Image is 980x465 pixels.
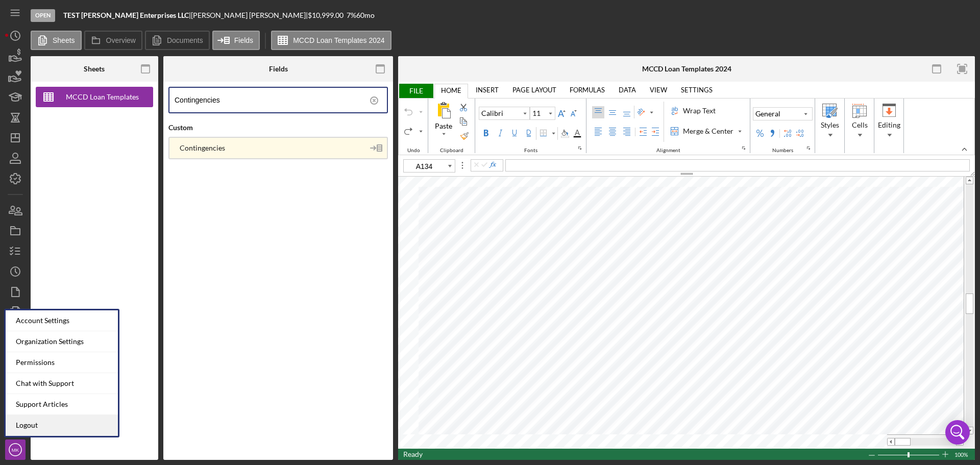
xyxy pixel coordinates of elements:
label: Format Painter [458,130,471,142]
a: FORMULAS [563,83,611,97]
label: Right Align [621,126,633,138]
div: Alignment [652,148,684,154]
div: Zoom [877,449,941,460]
button: Commit Edit [480,161,488,169]
label: Fields [234,36,253,44]
div: Zoom level. Click to open the Zoom dialog box. [954,449,970,460]
button: Overview [84,31,142,50]
div: Paste [433,121,454,131]
div: Custom [168,124,388,132]
button: Fields [212,31,260,50]
div: All [432,121,455,141]
div: Formula Bar [505,159,970,172]
span: Styles [821,121,839,129]
div: Clipboard [436,148,468,154]
button: Percent Style [754,127,766,139]
span: Editing [878,121,900,129]
label: Double Underline [523,127,535,139]
div: All [432,100,455,121]
div: MCCD Loan Templates 2024 [61,87,143,107]
div: Open Intercom Messenger [945,420,970,445]
div: Fonts [520,148,542,154]
label: Wrap Text [668,104,719,118]
text: MK [12,447,19,453]
label: Top Align [592,106,604,118]
div: Sheets [84,65,105,73]
span: Ready [403,450,423,458]
label: Center Align [606,126,619,138]
div: Open [31,9,55,22]
div: General [753,109,782,119]
span: Cells [852,121,868,129]
button: Comma Style [766,127,778,139]
button: Copy [457,115,472,128]
label: Sheets [53,36,75,44]
div: Merge & Center [681,126,736,136]
div: Font Color [571,127,583,139]
button: redoList [416,124,425,138]
a: Logout [6,415,118,436]
a: INSERT [470,83,505,97]
div: In Ready mode [403,449,423,460]
div: Merge & Center [736,124,744,138]
button: Sheets [31,31,82,50]
label: Middle Align [606,106,619,118]
div: 60 mo [356,11,375,19]
label: Documents [167,36,203,44]
span: Splitter [454,159,471,172]
label: Overview [106,36,136,44]
div: Zoom Out [868,450,876,461]
button: MK [5,439,26,460]
div: Merge & Center [669,125,736,137]
div: Contingencies [169,144,364,152]
button: Increase Indent [649,126,661,138]
div: Styles [817,99,843,153]
a: DATA [612,83,642,97]
a: HOME [435,83,468,97]
div: Organization Settings [6,331,118,352]
button: Cancel Edit [472,161,480,169]
button: Decrease Indent [637,126,649,138]
div: Zoom In [941,449,949,460]
span: FILE [398,84,433,98]
label: Left Align [592,126,604,138]
button: Cut [457,101,472,113]
button: collapsedRibbon [961,145,968,153]
div: | [63,11,191,19]
label: Bold [480,127,492,139]
div: Numbers [768,148,797,154]
div: Background Color [558,127,571,139]
label: Merge & Center [668,123,745,139]
span: 100% [954,449,970,460]
div: $10,999.00 [308,11,347,19]
button: Alignment [740,144,748,152]
div: Account Settings [6,310,118,331]
a: SETTINGS [675,83,719,97]
div: 7 % [347,11,356,19]
input: Search for an existing field [175,88,387,112]
label: Italic [494,127,506,139]
button: Increase Decimal [781,127,794,139]
div: Border [549,126,557,140]
div: Calibri [479,108,505,118]
button: Documents [145,31,210,50]
a: Support Articles [6,394,118,415]
div: MCCD Loan Templates 2024 [642,65,731,73]
button: Decrease Decimal [794,127,806,139]
button: Redo [402,125,414,137]
div: [PERSON_NAME] [PERSON_NAME] | [191,11,308,19]
div: Undo [403,148,424,154]
div: Editing [876,99,902,153]
div: Zoom [908,452,910,457]
button: Orientation [635,105,655,119]
div: Fields [269,65,288,73]
button: Insert Function [488,161,497,169]
div: Chat with Support [6,373,118,394]
label: MCCD Loan Templates 2024 [293,36,385,44]
button: MCCD Loan Templates 2024 [36,87,153,107]
b: TEST [PERSON_NAME] Enterprises LLC [63,11,189,19]
button: Decrease Font Size [568,107,580,119]
div: Font Size [530,107,555,120]
label: Bottom Align [621,106,633,118]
